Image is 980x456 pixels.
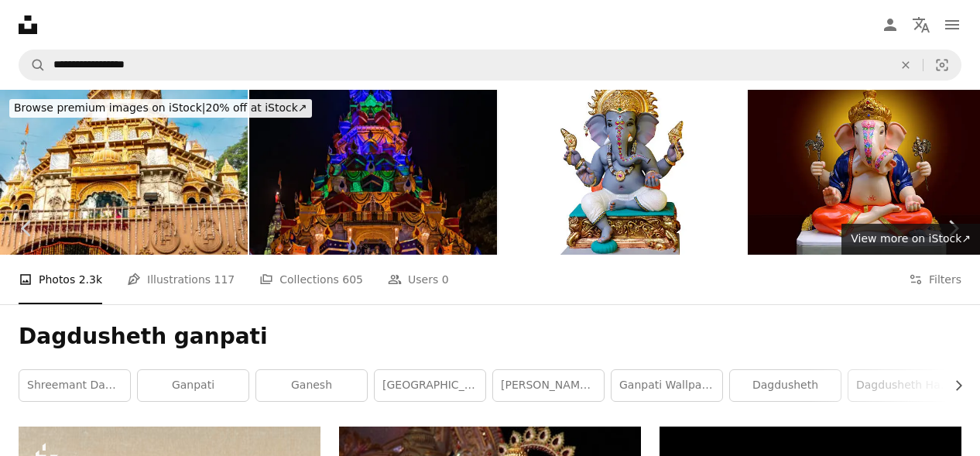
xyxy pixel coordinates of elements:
[375,370,485,401] a: [GEOGRAPHIC_DATA]
[937,9,968,40] button: Menu
[388,255,449,304] a: Users 0
[841,224,980,255] a: View more on iStock↗
[851,232,971,245] span: View more on iStock ↗
[848,370,959,401] a: dagdusheth halwai ganpati mandir
[944,370,961,401] button: scroll list to the right
[249,90,497,255] img: Decorative lighting done on Dagdusheth Ganesha temple in Pune on the occasion of festival.
[889,50,923,80] button: Clear
[14,101,205,114] span: Browse premium images on iStock |
[442,271,449,288] span: 0
[875,9,906,40] a: Log in / Sign up
[612,370,722,401] a: ganpati wallpaper
[906,9,937,40] button: Language
[499,90,746,255] img: Ganesh sculpture, Lord Ganpati, Ganesha on white Background, Ganpati, happy Ganesh Chaturthi.
[19,323,961,351] h1: Dagdusheth ganpati
[256,370,367,401] a: ganesh
[259,255,363,304] a: Collections 605
[19,50,46,80] button: Search Unsplash
[926,154,980,303] a: Next
[127,255,235,304] a: Illustrations 117
[493,370,604,401] a: [PERSON_NAME][DATE]
[342,271,363,288] span: 605
[138,370,248,401] a: ganpati
[923,50,961,80] button: Visual search
[19,50,961,81] form: Find visuals sitewide
[19,370,130,401] a: shreemant dagdusheth halwai ganpati mandir
[909,255,961,304] button: Filters
[730,370,841,401] a: dagdusheth
[214,271,235,288] span: 117
[14,101,307,114] span: 20% off at iStock ↗
[19,15,37,34] a: Home — Unsplash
